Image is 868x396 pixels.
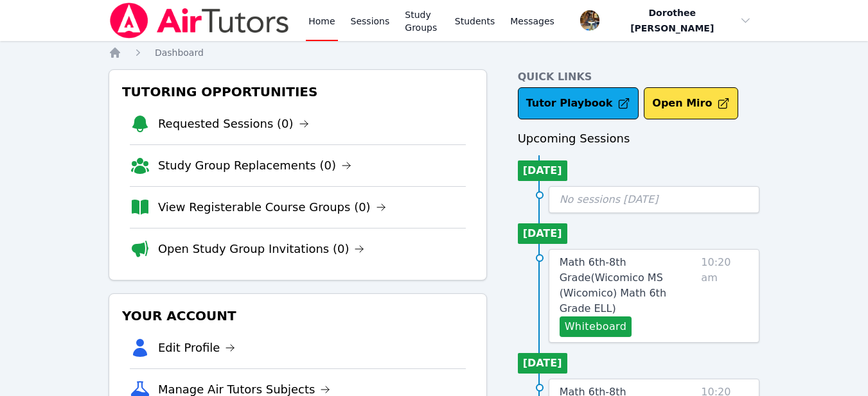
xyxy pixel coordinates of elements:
[510,15,554,28] span: Messages
[120,304,476,327] h3: Your Account
[560,255,696,316] a: Math 6th-8th Grade(Wicomico MS (Wicomico) Math 6th Grade ELL)
[518,223,567,244] li: [DATE]
[560,193,659,205] span: No sessions [DATE]
[155,47,204,58] span: Dashboard
[158,198,386,216] a: View Registerable Course Groups (0)
[158,157,351,175] a: Study Group Replacements (0)
[109,3,290,39] img: Air Tutors
[155,46,204,59] a: Dashboard
[109,46,759,59] nav: Breadcrumb
[518,160,567,181] li: [DATE]
[644,87,738,119] button: Open Miro
[120,80,476,103] h3: Tutoring Opportunities
[518,353,567,374] li: [DATE]
[560,256,666,314] span: Math 6th-8th Grade ( Wicomico MS (Wicomico) Math 6th Grade ELL )
[560,316,632,337] button: Whiteboard
[701,255,748,337] span: 10:20 am
[518,87,639,119] a: Tutor Playbook
[158,115,309,133] a: Requested Sessions (0)
[518,69,760,85] h4: Quick Links
[158,240,365,258] a: Open Study Group Invitations (0)
[158,339,236,357] a: Edit Profile
[518,130,760,148] h3: Upcoming Sessions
